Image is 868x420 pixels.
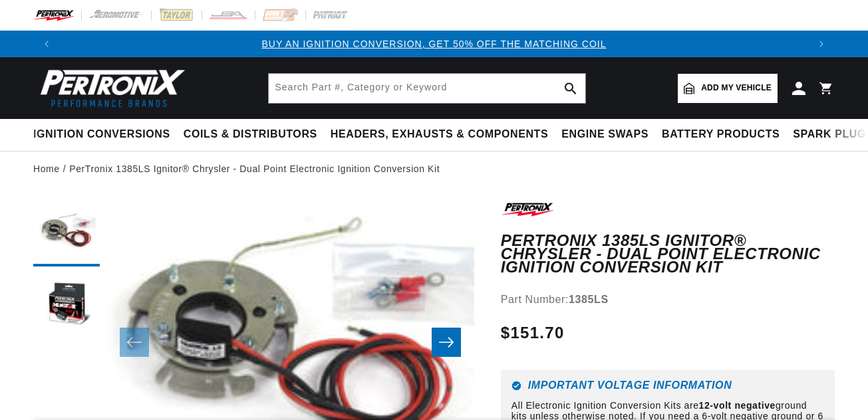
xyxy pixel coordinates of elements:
a: Add my vehicle [678,74,778,103]
summary: Coils & Distributors [177,119,324,150]
span: Ignition Conversions [33,128,170,142]
div: Announcement [60,37,808,51]
summary: Headers, Exhausts & Components [324,119,555,150]
button: Slide left [120,328,149,357]
a: BUY AN IGNITION CONVERSION, GET 50% OFF THE MATCHING COIL [261,39,606,49]
span: Engine Swaps [561,128,649,142]
a: Home [33,161,60,176]
strong: 12-volt negative [699,400,776,411]
span: Add my vehicle [701,82,772,94]
img: Pertronix [33,65,186,111]
summary: Engine Swaps [555,119,655,150]
summary: Ignition Conversions [33,119,177,150]
nav: breadcrumbs [33,161,835,176]
div: 1 of 3 [60,37,808,51]
span: Battery Products [662,128,780,142]
input: Search Part #, Category or Keyword [269,74,585,103]
button: Translation missing: en.sections.announcements.next_announcement [808,31,835,57]
button: search button [556,74,585,103]
a: PerTronix 1385LS Ignitor® Chrysler - Dual Point Electronic Ignition Conversion Kit [69,161,440,176]
h6: Important Voltage Information [511,381,824,391]
strong: 1385LS [569,294,609,305]
span: $151.70 [501,321,565,345]
div: Part Number: [501,291,835,308]
summary: Battery Products [655,119,786,150]
span: Coils & Distributors [184,128,317,142]
h1: PerTronix 1385LS Ignitor® Chrysler - Dual Point Electronic Ignition Conversion Kit [501,234,835,274]
button: Slide right [432,328,461,357]
button: Translation missing: en.sections.announcements.previous_announcement [33,31,60,57]
button: Load image 2 in gallery view [33,273,100,340]
button: Load image 1 in gallery view [33,200,100,266]
span: Headers, Exhausts & Components [331,128,548,142]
